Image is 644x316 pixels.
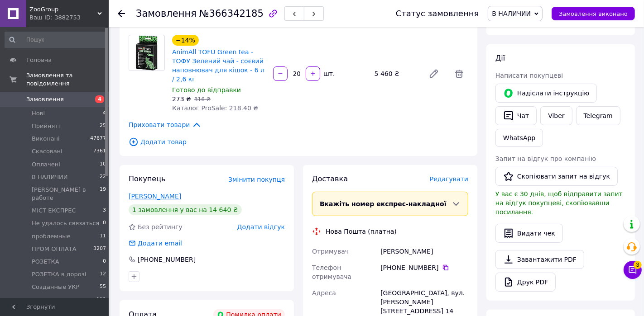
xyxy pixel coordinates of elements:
[32,258,59,266] span: РОЗЕТКА
[552,7,635,20] button: Замовлення виконано
[32,160,60,169] span: Оплачені
[128,239,183,248] div: Додати email
[312,264,351,280] span: Телефон отримувача
[450,65,468,83] span: Видалити
[100,122,106,130] span: 25
[129,175,166,183] span: Покупець
[237,223,285,231] span: Додати відгук
[323,227,399,236] div: Нова Пошта (платна)
[379,243,470,259] div: [PERSON_NAME]
[172,86,241,94] span: Готово до відправки
[172,95,191,103] span: 273 ₴
[199,8,264,19] span: №366342185
[495,273,556,292] a: Друк PDF
[136,35,158,71] img: AnimAll TOFU Green tea - ТОФУ Зелений чай - соєвий наповнювач для кішок - 6 л / 2,6 кг
[129,193,181,200] a: [PERSON_NAME]
[103,207,106,215] span: 3
[137,239,183,248] div: Додати email
[100,173,106,181] span: 22
[93,147,106,156] span: 7361
[312,248,349,255] span: Отримувач
[100,283,106,291] span: 55
[32,283,79,291] span: Созданные УКР
[103,219,106,227] span: 0
[95,95,104,103] span: 4
[371,67,421,80] div: 5 460 ₴
[495,54,505,62] span: Дії
[32,109,45,118] span: Нові
[576,106,620,125] a: Telegram
[32,186,100,202] span: [PERSON_NAME] в работе
[495,72,563,79] span: Написати покупцеві
[100,186,106,202] span: 19
[495,224,563,243] button: Видати чек
[32,296,92,304] span: УКР пошта в дорозі
[93,245,106,253] span: 3207
[90,135,106,143] span: 47677
[425,65,443,83] a: Редагувати
[32,135,60,143] span: Виконані
[138,223,183,231] span: Без рейтингу
[26,71,109,88] span: Замовлення та повідомлення
[32,147,62,156] span: Скасовані
[32,219,99,227] span: Не удалось связаться
[32,207,76,215] span: МІСТ ЕКСПРЕС
[559,10,628,17] span: Замовлення виконано
[194,96,211,103] span: 316 ₴
[430,175,468,183] span: Редагувати
[492,10,531,17] span: В НАЛИЧИИ
[495,84,597,103] button: Надіслати інструкцію
[26,95,64,104] span: Замовлення
[103,258,106,266] span: 0
[32,232,71,241] span: проблемные
[29,14,109,22] div: Ваш ID: 3882753
[32,122,60,130] span: Прийняті
[228,176,285,183] span: Змінити покупця
[495,155,596,162] span: Запит на відгук про компанію
[29,5,97,14] span: ZooGroup
[624,261,642,279] button: Чат з покупцем3
[129,120,202,130] span: Приховати товари
[495,250,584,269] a: Завантажити PDF
[137,255,197,264] div: [PHONE_NUMBER]
[103,109,106,118] span: 4
[32,173,68,181] span: В НАЛИЧИИ
[634,261,642,269] span: 3
[118,9,125,18] div: Повернутися назад
[495,129,543,147] a: WhatsApp
[321,69,336,78] div: шт.
[26,56,52,64] span: Головна
[495,190,623,216] span: У вас є 30 днів, щоб відправити запит на відгук покупцеві, скопіювавши посилання.
[172,35,199,46] div: −14%
[172,104,258,112] span: Каталог ProSale: 218.40 ₴
[312,289,336,297] span: Адреса
[5,32,107,48] input: Пошук
[100,232,106,241] span: 11
[129,137,468,147] span: Додати товар
[96,296,106,304] span: 111
[129,204,242,215] div: 1 замовлення у вас на 14 640 ₴
[172,48,264,83] a: AnimAll TOFU Green tea - ТОФУ Зелений чай - соєвий наповнювач для кішок - 6 л / 2,6 кг
[320,200,447,208] span: Вкажіть номер експрес-накладної
[540,106,572,125] a: Viber
[495,167,618,186] button: Скопіювати запит на відгук
[396,9,479,18] div: Статус замовлення
[380,263,468,272] div: [PHONE_NUMBER]
[32,245,77,253] span: ПРОМ ОПЛАТА
[32,270,86,278] span: РОЗЕТКА в дорозі
[495,106,537,125] button: Чат
[100,160,106,169] span: 10
[100,270,106,278] span: 12
[312,175,348,183] span: Доставка
[136,8,197,19] span: Замовлення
